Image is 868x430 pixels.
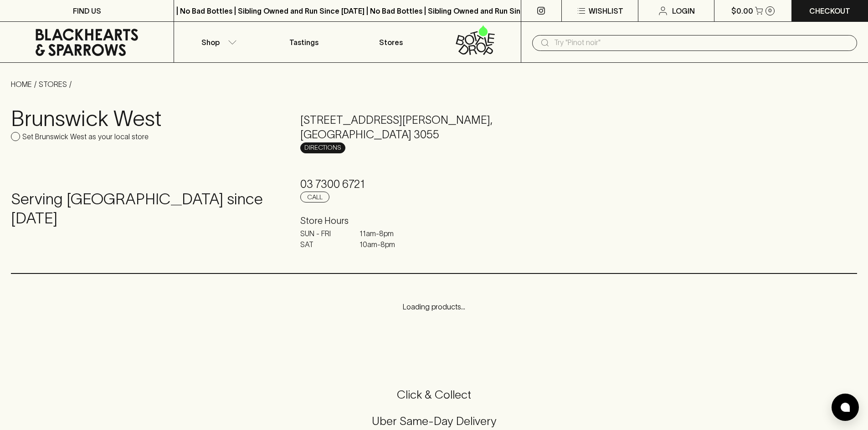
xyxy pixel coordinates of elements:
button: Shop [174,22,261,62]
a: Tastings [261,22,347,62]
p: Login [672,5,695,16]
h5: Click & Collect [11,387,857,402]
p: SAT [300,239,346,250]
p: 0 [768,8,772,13]
img: bubble-icon [841,403,850,412]
a: Directions [300,142,345,153]
a: HOME [11,80,32,88]
a: Stores [348,22,434,62]
p: $0.00 [731,5,753,16]
input: Try "Pinot noir" [554,35,850,50]
p: Loading products... [9,301,859,312]
p: FIND US [73,5,101,16]
p: Checkout [809,5,850,16]
p: 11am - 8pm [360,228,405,239]
p: SUN - FRI [300,228,346,239]
p: Shop [201,37,220,48]
p: Tastings [289,37,318,48]
a: Call [300,192,329,202]
a: STORES [39,80,67,88]
p: Set Brunswick West as your local store [22,131,149,142]
h3: Brunswick West [11,106,278,131]
h5: [STREET_ADDRESS][PERSON_NAME] , [GEOGRAPHIC_DATA] 3055 [300,113,568,142]
p: 10am - 8pm [360,239,405,250]
h5: Uber Same-Day Delivery [11,414,857,429]
p: Wishlist [589,5,623,16]
h4: Serving [GEOGRAPHIC_DATA] since [DATE] [11,190,278,228]
h6: Store Hours [300,213,568,228]
h5: 03 7300 6721 [300,177,568,192]
p: Stores [379,37,403,48]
